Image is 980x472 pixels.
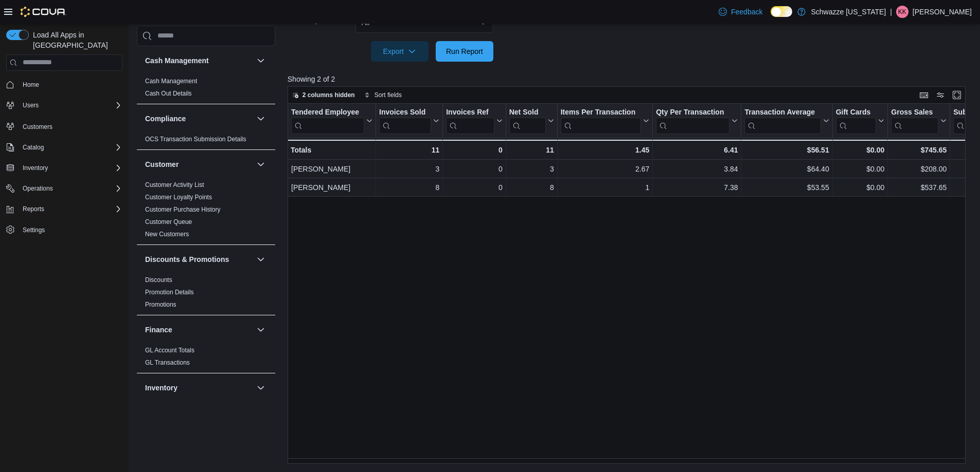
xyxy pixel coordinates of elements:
[145,325,172,335] h3: Finance
[19,121,57,133] a: Customers
[21,7,66,17] img: Cova
[145,383,177,393] h3: Inventory
[255,382,267,394] button: Inventory
[137,274,275,315] div: Discounts & Promotions
[19,224,49,236] a: Settings
[2,181,127,196] button: Operations
[19,203,122,215] span: Reports
[891,108,947,134] button: Gross Sales
[145,114,186,124] h3: Compliance
[835,144,884,156] div: $0.00
[19,223,122,236] span: Settings
[19,99,122,111] span: Users
[145,159,253,169] button: Customer
[145,181,204,189] span: Customer Activity List
[145,194,212,201] a: Customer Loyalty Points
[145,288,194,296] span: Promotion Details
[951,89,963,101] button: Enter fullscreen
[2,140,127,155] button: Catalog
[771,6,792,17] input: Dark Mode
[744,181,829,194] div: $53.55
[446,163,502,175] div: 0
[379,163,439,175] div: 3
[811,6,886,18] p: Schwazze [US_STATE]
[145,358,190,367] span: GL Transactions
[913,6,972,18] p: [PERSON_NAME]
[137,179,275,244] div: Customer
[19,162,122,174] span: Inventory
[145,193,212,201] span: Customer Loyalty Points
[891,108,938,134] div: Gross Sales
[145,114,253,124] button: Compliance
[891,181,947,194] div: $537.65
[19,141,122,154] span: Catalog
[891,144,947,156] div: $745.65
[2,161,127,175] button: Inventory
[19,182,57,195] button: Operations
[744,163,829,175] div: $64.40
[145,205,221,214] span: Customer Purchase History
[446,108,502,134] button: Invoices Ref
[446,108,494,118] div: Invoices Ref
[360,89,406,101] button: Sort fields
[255,54,267,67] button: Cash Management
[835,163,884,175] div: $0.00
[145,55,253,66] button: Cash Management
[560,108,649,134] button: Items Per Transaction
[145,136,246,143] a: OCS Transaction Submission Details
[835,108,876,118] div: Gift Cards
[145,301,176,308] a: Promotions
[145,89,192,98] span: Cash Out Details
[561,181,650,194] div: 1
[291,108,364,118] div: Tendered Employee
[896,6,908,18] div: Kyle Krueger
[137,133,275,149] div: Compliance
[255,112,267,125] button: Compliance
[446,108,494,134] div: Invoices Ref
[145,90,192,97] a: Cash Out Details
[656,108,729,134] div: Qty Per Transaction
[19,120,122,133] span: Customers
[23,164,48,172] span: Inventory
[288,89,359,101] button: 2 columns hidden
[379,108,431,118] div: Invoices Sold
[23,184,53,193] span: Operations
[145,181,204,188] a: Customer Activity List
[6,73,122,264] nav: Complex example
[23,101,39,109] span: Users
[835,181,884,194] div: $0.00
[656,144,738,156] div: 6.41
[145,218,192,226] span: Customer Queue
[145,276,172,284] a: Discounts
[145,276,172,284] span: Discounts
[731,7,762,17] span: Feedback
[509,108,554,134] button: Net Sold
[509,163,554,175] div: 3
[509,108,545,118] div: Net Sold
[291,181,372,194] div: [PERSON_NAME]
[145,383,253,393] button: Inventory
[835,108,884,134] button: Gift Cards
[446,46,483,56] span: Run Report
[255,253,267,266] button: Discounts & Promotions
[744,144,829,156] div: $56.51
[560,108,641,118] div: Items Per Transaction
[371,41,429,62] button: Export
[23,123,52,131] span: Customers
[145,254,229,265] h3: Discounts & Promotions
[255,324,267,336] button: Finance
[377,41,422,62] span: Export
[744,108,821,134] div: Transaction Average
[145,346,194,354] span: GL Account Totals
[2,98,127,112] button: Users
[302,91,355,99] span: 2 columns hidden
[744,108,821,118] div: Transaction Average
[145,289,194,296] a: Promotion Details
[145,325,253,335] button: Finance
[145,347,194,354] a: GL Account Totals
[19,162,52,174] button: Inventory
[656,163,738,175] div: 3.84
[890,6,892,18] p: |
[19,79,43,91] a: Home
[19,141,48,154] button: Catalog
